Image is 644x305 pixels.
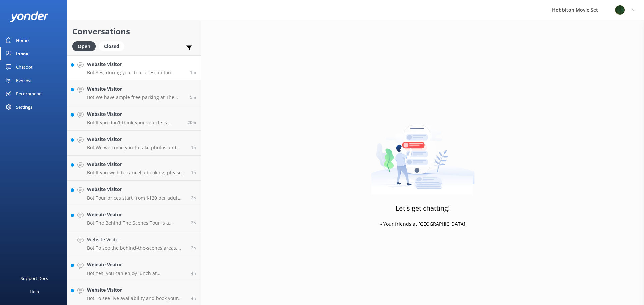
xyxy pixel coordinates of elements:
[191,270,196,276] span: Aug 28 2025 12:46pm (UTC +12:00) Pacific/Auckland
[87,286,186,294] h4: Website Visitor
[191,295,196,301] span: Aug 28 2025 12:33pm (UTC +12:00) Pacific/Auckland
[87,186,186,193] h4: Website Visitor
[87,145,186,151] p: Bot: We welcome you to take photos and capture memories during your tour with us. Please use hand...
[16,60,33,74] div: Chatbot
[87,295,186,301] p: Bot: To see live availability and book your Hobbiton tour, please visit [DOMAIN_NAME][URL], or yo...
[87,261,186,269] h4: Website Visitor
[67,206,201,231] a: Website VisitorBot:The Behind The Scenes Tour is a premium adventure at the Hobbiton Movie Set. I...
[67,231,201,256] a: Website VisitorBot:To see the behind-the-scenes areas, you need to join the Behind The Scenes Tou...
[87,94,185,100] p: Bot: We have ample free parking at The Shire’s Rest available for customers, including space for ...
[67,181,201,206] a: Website VisitorBot:Tour prices start from $120 per adult for the Hobbiton Movie Set guided tour. ...
[190,69,196,75] span: Aug 28 2025 04:52pm (UTC +12:00) Pacific/Auckland
[191,170,196,175] span: Aug 28 2025 02:56pm (UTC +12:00) Pacific/Auckland
[191,220,196,226] span: Aug 28 2025 02:14pm (UTC +12:00) Pacific/Auckland
[396,203,450,214] h3: Let's get chatting!
[87,170,186,176] p: Bot: If you wish to cancel a booking, please contact our reservations team via phone at [PHONE_NU...
[10,11,49,22] img: yonder-white-logo.png
[615,5,625,15] img: 34-1625720359.png
[87,110,182,118] h4: Website Visitor
[72,42,99,50] a: Open
[67,80,201,105] a: Website VisitorBot:We have ample free parking at The Shire’s Rest available for customers, includ...
[87,85,185,93] h4: Website Visitor
[371,111,475,195] img: artwork of a man stealing a conversation from at giant smartphone
[16,74,32,87] div: Reviews
[72,25,196,38] h2: Conversations
[87,120,182,126] p: Bot: If you don't think your vehicle is secure enough to store your luggage, we have storage faci...
[87,161,186,168] h4: Website Visitor
[87,270,186,276] p: Bot: Yes, you can enjoy lunch at [GEOGRAPHIC_DATA] by booking the Hobbiton Movie Set Tour and Lun...
[191,145,196,150] span: Aug 28 2025 03:22pm (UTC +12:00) Pacific/Auckland
[380,220,465,228] p: - Your friends at [GEOGRAPHIC_DATA]
[30,285,39,298] div: Help
[16,87,42,100] div: Recommend
[99,41,124,51] div: Closed
[87,245,186,251] p: Bot: To see the behind-the-scenes areas, you need to join the Behind The Scenes Tour. The Private...
[16,33,29,47] div: Home
[87,61,185,68] h4: Website Visitor
[191,195,196,201] span: Aug 28 2025 02:37pm (UTC +12:00) Pacific/Auckland
[190,94,196,100] span: Aug 28 2025 04:47pm (UTC +12:00) Pacific/Auckland
[67,105,201,131] a: Website VisitorBot:If you don't think your vehicle is secure enough to store your luggage, we hav...
[191,245,196,251] span: Aug 28 2025 02:03pm (UTC +12:00) Pacific/Auckland
[67,256,201,281] a: Website VisitorBot:Yes, you can enjoy lunch at [GEOGRAPHIC_DATA] by booking the Hobbiton Movie Se...
[16,100,32,114] div: Settings
[187,120,196,125] span: Aug 28 2025 04:33pm (UTC +12:00) Pacific/Auckland
[99,42,128,50] a: Closed
[87,220,186,226] p: Bot: The Behind The Scenes Tour is a premium adventure at the Hobbiton Movie Set. It includes a w...
[87,236,186,243] h4: Website Visitor
[21,272,48,285] div: Support Docs
[87,136,186,143] h4: Website Visitor
[16,47,29,60] div: Inbox
[87,211,186,218] h4: Website Visitor
[67,131,201,156] a: Website VisitorBot:We welcome you to take photos and capture memories during your tour with us. P...
[67,156,201,181] a: Website VisitorBot:If you wish to cancel a booking, please contact our reservations team via phon...
[87,195,186,201] p: Bot: Tour prices start from $120 per adult for the Hobbiton Movie Set guided tour. For detailed p...
[87,70,185,76] p: Bot: Yes, during your tour of Hobbiton Movie Set, you can visit The [GEOGRAPHIC_DATA] where you c...
[67,55,201,80] a: Website VisitorBot:Yes, during your tour of Hobbiton Movie Set, you can visit The [GEOGRAPHIC_DAT...
[72,41,96,51] div: Open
